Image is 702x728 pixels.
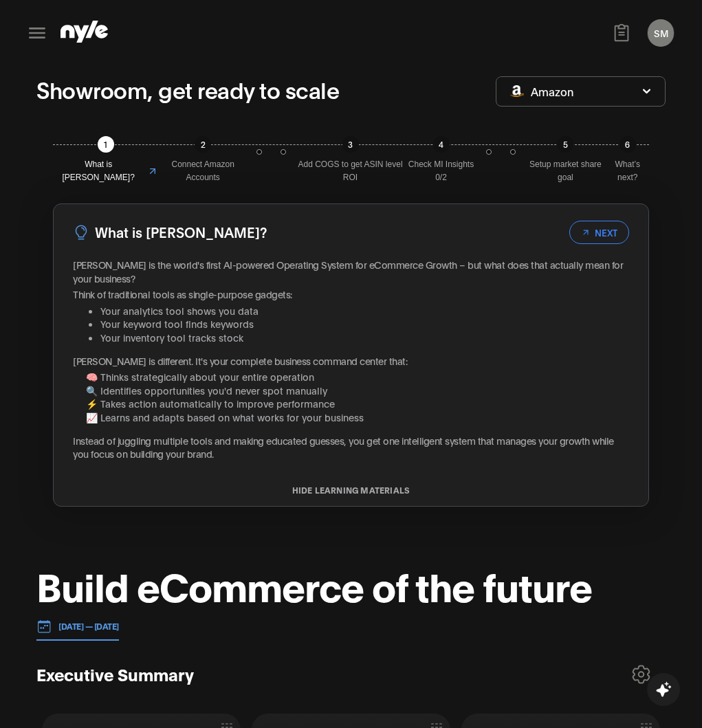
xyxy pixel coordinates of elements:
li: Your analytics tool shows you data [100,304,629,318]
li: ⚡ Takes action automatically to improve performance [86,397,629,410]
li: 📈 Learns and adapts based on what works for your business [86,410,629,424]
li: Your keyword tool finds keywords [100,317,629,331]
img: LightBulb [73,224,89,241]
p: [DATE] — [DATE] [52,620,119,632]
div: 5 [557,136,573,153]
div: 1 [98,136,114,153]
span: Add COGS to get ASIN level ROI [296,158,406,184]
p: [PERSON_NAME] is the world's first AI-powered Operating System for eCommerce Growth – but what do... [73,258,629,285]
div: 2 [195,136,211,153]
span: What is [PERSON_NAME]? [53,158,144,184]
span: Check MI Insights 0/2 [405,158,476,184]
button: [DATE] — [DATE] [36,613,119,641]
div: 6 [619,136,636,153]
span: What’s next? [606,158,650,184]
div: 3 [342,136,359,153]
h3: Executive Summary [36,663,194,685]
span: Connect Amazon Accounts [158,158,248,184]
li: 🔍 Identifies opportunities you'd never spot manually [86,384,629,397]
span: Setup market share goal [525,158,606,184]
img: 01.01.24 — 07.01.24 [36,619,52,634]
li: Your inventory tool tracks stock [100,331,629,344]
p: Think of traditional tools as single-purpose gadgets: [73,287,629,301]
button: HIDE LEARNING MATERIALS [54,485,648,495]
p: [PERSON_NAME] is different. It's your complete business command center that: [73,354,629,368]
img: Amazon [510,85,524,97]
button: SM [648,19,674,47]
p: Showroom, get ready to scale [36,73,339,106]
li: 🧠 Thinks strategically about your entire operation [86,370,629,384]
p: Instead of juggling multiple tools and making educated guesses, you get one intelligent system th... [73,434,629,461]
div: 4 [433,136,450,153]
button: Amazon [496,76,666,107]
h3: What is [PERSON_NAME]? [95,221,267,243]
h1: Build eCommerce of the future [36,564,592,606]
button: NEXT [569,221,629,244]
span: Amazon [531,84,573,99]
